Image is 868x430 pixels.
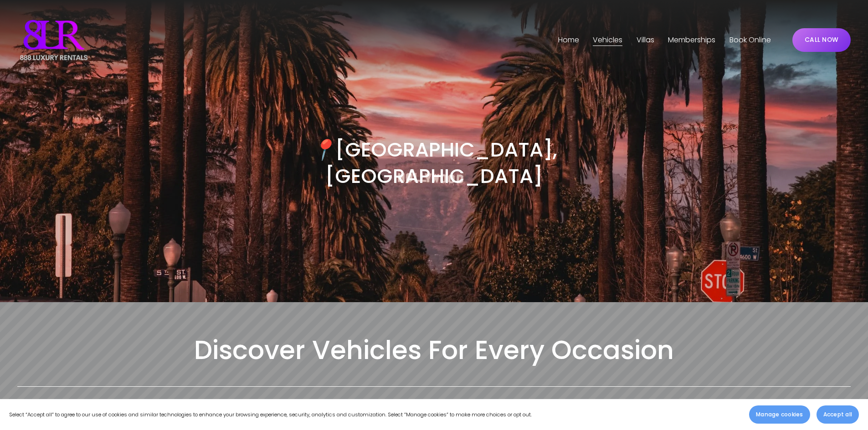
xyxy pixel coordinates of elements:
[558,33,579,47] a: Home
[756,410,803,419] span: Manage cookies
[729,33,771,47] a: Book Online
[792,28,851,52] a: CALL NOW
[593,34,622,47] span: Vehicles
[637,34,654,47] span: Villas
[17,17,90,63] img: Luxury Car &amp; Home Rentals For Every Occasion
[17,333,851,367] h2: Discover Vehicles For Every Occasion
[9,410,532,420] p: Select “Accept all” to agree to our use of cookies and similar technologies to enhance your brows...
[823,410,852,419] span: Accept all
[311,136,335,163] em: 📍
[593,33,622,47] a: folder dropdown
[226,137,642,189] h3: [GEOGRAPHIC_DATA], [GEOGRAPHIC_DATA]
[817,405,859,424] button: Accept all
[749,405,810,424] button: Manage cookies
[637,33,654,47] a: folder dropdown
[668,33,715,47] a: Memberships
